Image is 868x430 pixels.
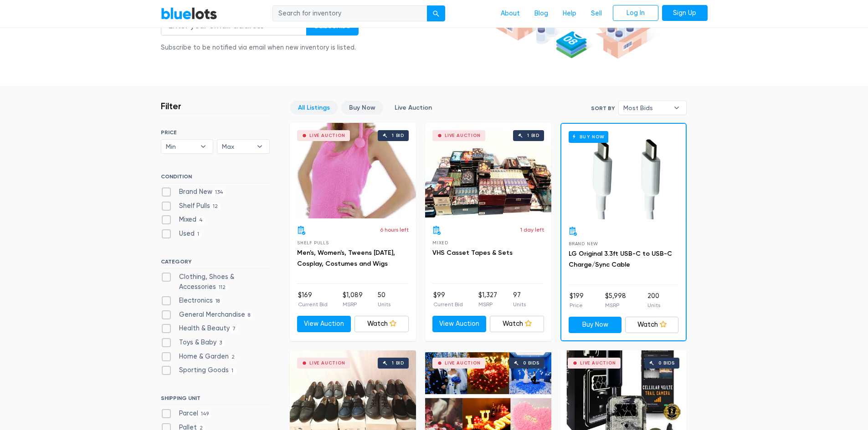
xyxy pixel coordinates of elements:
[212,189,226,196] span: 134
[161,229,202,239] label: Used
[161,7,217,20] a: BlueLots
[343,300,363,309] p: MSRP
[392,133,404,138] div: 1 bid
[161,215,206,225] label: Mixed
[569,241,598,246] span: Brand New
[309,133,345,138] div: Live Auction
[161,101,181,111] h3: Filter
[647,291,660,309] li: 200
[445,361,481,365] div: Live Auction
[161,43,359,53] div: Subscribe to be notified via email when new inventory is listed.
[605,301,626,309] p: MSRP
[662,5,708,21] a: Sign Up
[195,231,202,238] span: 1
[298,300,328,309] p: Current Bid
[341,101,383,115] a: Buy Now
[378,300,390,309] p: Units
[513,290,526,309] li: 97
[216,339,225,347] span: 3
[309,361,345,365] div: Live Auction
[387,101,440,115] a: Live Auction
[667,101,686,115] b: ▾
[613,5,658,21] a: Log In
[513,300,526,309] p: Units
[298,290,328,309] li: $169
[198,411,212,418] span: 149
[378,290,390,309] li: 50
[433,300,463,309] p: Current Bid
[432,249,513,257] a: VHS Casset Tapes & Sets
[569,250,672,268] a: LG Original 3.3ft USB-C to USB-C Charge/Sync Cable
[161,395,270,405] h6: SHIPPING UNIT
[161,272,270,292] label: Clothing, Shoes & Accessories
[161,324,239,334] label: Health & Beauty
[432,240,448,245] span: Mixed
[392,361,404,365] div: 1 bid
[272,5,427,22] input: Search for inventory
[343,290,363,309] li: $1,089
[478,290,497,309] li: $1,327
[213,298,223,305] span: 18
[380,226,409,234] p: 6 hours left
[555,5,584,22] a: Help
[230,326,239,333] span: 7
[161,310,253,320] label: General Merchandise
[658,361,675,365] div: 0 bids
[161,129,270,136] h6: PRICE
[290,101,338,115] a: All Listings
[527,133,539,138] div: 1 bid
[166,140,196,153] span: Min
[605,291,626,309] li: $5,998
[647,301,660,309] p: Units
[297,316,351,332] a: View Auction
[161,409,212,419] label: Parcel
[161,258,270,268] h6: CATEGORY
[584,5,609,22] a: Sell
[561,124,686,219] a: Buy Now
[432,316,487,332] a: View Auction
[569,317,622,333] a: Buy Now
[216,284,229,291] span: 112
[490,316,544,332] a: Watch
[425,123,551,218] a: Live Auction 1 bid
[161,338,225,348] label: Toys & Baby
[194,140,213,153] b: ▾
[523,361,539,365] div: 0 bids
[433,290,463,309] li: $99
[196,217,206,224] span: 4
[161,352,238,362] label: Home & Garden
[478,300,497,309] p: MSRP
[570,291,584,309] li: $199
[527,5,555,22] a: Blog
[623,101,669,115] span: Most Bids
[570,301,584,309] p: Price
[250,140,269,153] b: ▾
[354,316,409,332] a: Watch
[591,104,615,112] label: Sort By
[569,131,608,142] h6: Buy Now
[229,354,238,361] span: 2
[222,140,252,153] span: Max
[161,173,270,183] h6: CONDITION
[625,317,678,333] a: Watch
[161,365,236,375] label: Sporting Goods
[161,296,223,306] label: Electronics
[229,368,236,375] span: 1
[297,249,395,268] a: Men's, Women's, Tweens [DATE], Cosplay, Costumes and Wigs
[297,240,329,245] span: Shelf Pulls
[493,5,527,22] a: About
[161,187,226,197] label: Brand New
[445,133,481,138] div: Live Auction
[580,361,616,365] div: Live Auction
[210,203,221,210] span: 12
[245,312,253,319] span: 8
[520,226,544,234] p: 1 day left
[161,201,221,211] label: Shelf Pulls
[290,123,416,218] a: Live Auction 1 bid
